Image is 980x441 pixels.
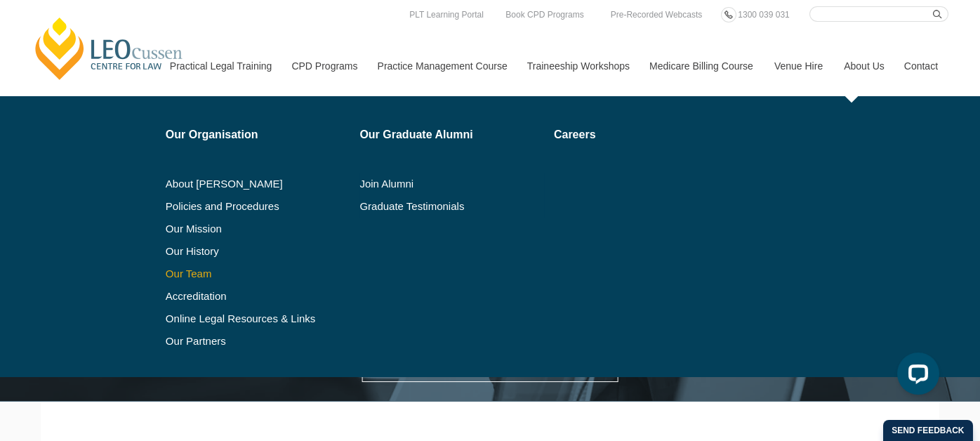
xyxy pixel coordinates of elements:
[517,36,639,96] a: Traineeship Workshops
[166,268,350,279] a: Our Team
[166,129,350,140] a: Our Organisation
[32,15,187,81] a: [PERSON_NAME] Centre for Law
[166,201,350,212] a: Policies and Procedures
[359,178,544,190] a: Join Alumni
[639,36,764,96] a: Medicare Billing Course
[159,36,282,96] a: Practical Legal Training
[359,129,544,140] a: Our Graduate Alumni
[166,178,350,190] a: About [PERSON_NAME]
[281,36,366,96] a: CPD Programs
[734,7,793,22] a: 1300 039 031
[554,129,713,140] a: Careers
[607,7,706,22] a: Pre-Recorded Webcasts
[166,336,350,347] a: Our Partners
[502,7,587,22] a: Book CPD Programs
[166,313,350,324] a: Online Legal Resources & Links
[406,7,487,22] a: PLT Learning Portal
[886,347,945,406] iframe: LiveChat chat widget
[738,10,789,20] span: 1300 039 031
[764,36,833,96] a: Venue Hire
[367,36,517,96] a: Practice Management Course
[166,291,350,302] a: Accreditation
[894,36,948,96] a: Contact
[833,36,894,96] a: About Us
[166,246,350,257] a: Our History
[166,223,315,235] a: Our Mission
[359,201,544,212] a: Graduate Testimonials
